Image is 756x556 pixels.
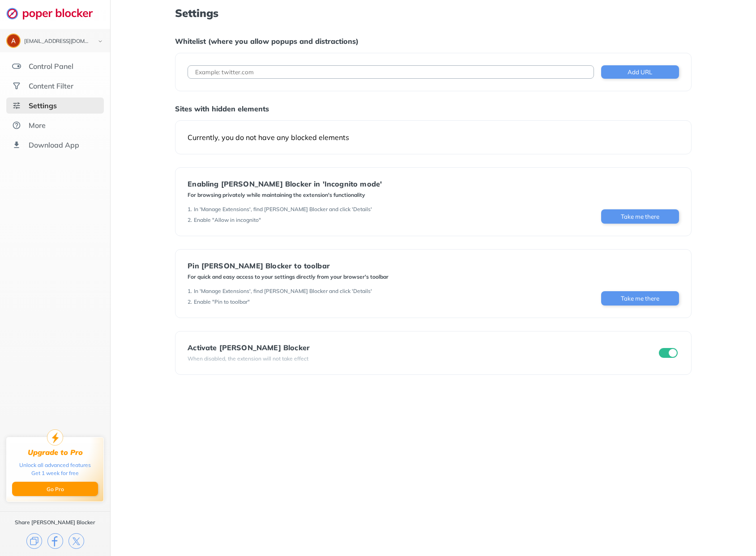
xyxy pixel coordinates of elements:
button: Add URL [601,65,679,79]
div: Enabling [PERSON_NAME] Blocker in 'Incognito mode' [188,180,382,188]
div: When disabled, the extension will not take effect [188,355,310,362]
div: Get 1 week for free [31,469,79,477]
img: upgrade-to-pro.svg [47,429,63,446]
img: x.svg [68,533,84,549]
div: Enable "Pin to toolbar" [194,298,250,306]
img: about.svg [12,121,21,130]
h1: Settings [175,7,692,19]
img: social.svg [12,81,21,90]
div: Pin [PERSON_NAME] Blocker to toolbar [188,262,389,270]
div: Sites with hidden elements [175,104,692,113]
div: Upgrade to Pro [28,448,83,457]
img: download-app.svg [12,140,21,149]
div: Unlock all advanced features [19,461,91,469]
div: 1 . [188,206,192,213]
div: Control Panel [29,62,73,71]
button: Take me there [601,291,679,306]
div: Whitelist (where you allow popups and distractions) [175,37,692,46]
div: Share [PERSON_NAME] Blocker [15,519,95,526]
div: 2 . [188,216,192,224]
div: More [29,121,46,130]
div: Activate [PERSON_NAME] Blocker [188,344,310,352]
img: settings-selected.svg [12,101,21,110]
div: Currently, you do not have any blocked elements [188,133,679,142]
img: facebook.svg [47,533,63,549]
div: Download App [29,140,79,149]
div: Settings [29,101,57,110]
img: copy.svg [26,533,42,549]
div: In 'Manage Extensions', find [PERSON_NAME] Blocker and click 'Details' [194,288,372,295]
img: logo-webpage.svg [6,7,103,20]
div: For quick and easy access to your settings directly from your browser's toolbar [188,273,389,280]
img: ACg8ocJcfWEQ-venk1H30s9lST-AqWtsQELkwssKrjSOTJCehr6Opw=s96-c [7,34,20,47]
img: features.svg [12,62,21,71]
button: Take me there [601,209,679,224]
div: al3xp3rry54@gmail.com [24,38,90,45]
img: chevron-bottom-black.svg [95,37,106,46]
div: In 'Manage Extensions', find [PERSON_NAME] Blocker and click 'Details' [194,206,372,213]
input: Example: twitter.com [188,65,594,79]
div: For browsing privately while maintaining the extension's functionality [188,191,382,199]
div: Enable "Allow in incognito" [194,216,261,224]
div: Content Filter [29,81,73,90]
div: 2 . [188,298,192,306]
div: 1 . [188,288,192,295]
button: Go Pro [12,482,98,496]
